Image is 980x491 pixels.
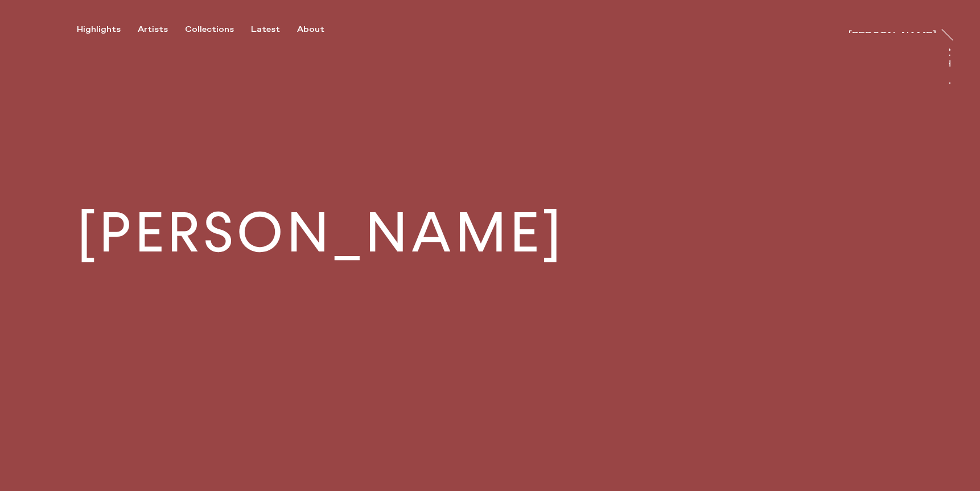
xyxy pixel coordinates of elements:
[849,22,936,33] a: [PERSON_NAME]
[251,24,297,35] button: Latest
[77,205,565,261] h1: [PERSON_NAME]
[77,24,121,35] div: Highlights
[949,46,961,93] a: At Trayler
[77,24,138,35] button: Highlights
[138,24,168,35] div: Artists
[297,24,324,35] div: About
[185,24,251,35] button: Collections
[942,46,951,94] div: At Trayler
[185,24,234,35] div: Collections
[251,24,280,35] div: Latest
[138,24,185,35] button: Artists
[297,24,341,35] button: About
